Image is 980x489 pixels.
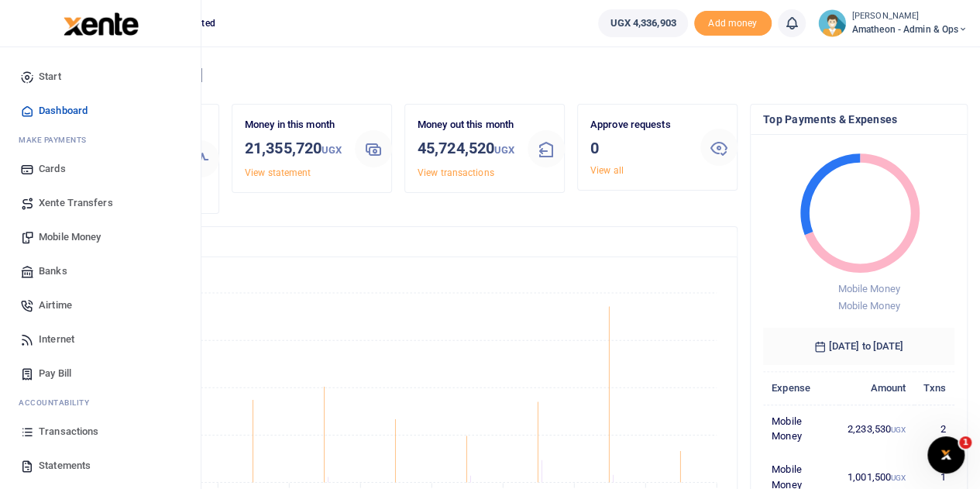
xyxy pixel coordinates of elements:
[891,425,906,434] small: UGX
[39,195,113,211] span: Xente Transfers
[39,161,66,177] span: Cards
[418,136,515,162] h3: 45,724,520
[610,15,676,31] span: UGX 4,336,903
[39,332,74,347] span: Internet
[26,134,87,146] span: ake Payments
[763,405,839,453] td: Mobile Money
[12,128,188,152] li: M
[12,94,188,128] a: Dashboard
[494,144,514,156] small: UGX
[590,136,688,160] h3: 0
[12,322,188,356] a: Internet
[39,458,91,474] span: Statements
[891,474,906,482] small: UGX
[245,167,311,178] a: View statement
[39,229,101,245] span: Mobile Money
[322,144,342,156] small: UGX
[914,405,954,453] td: 2
[39,424,98,439] span: Transactions
[62,17,139,29] a: logo-small logo-large logo-large
[590,165,624,176] a: View all
[694,11,772,36] li: Toup your wallet
[12,186,188,220] a: Xente Transfers
[12,220,188,254] a: Mobile Money
[927,436,965,474] iframe: Intercom live chat
[598,9,687,37] a: UGX 4,336,903
[818,9,846,37] img: profile-user
[418,167,494,178] a: View transactions
[30,397,89,408] span: countability
[763,111,954,128] h4: Top Payments & Expenses
[694,11,772,36] span: Add money
[818,9,968,37] a: profile-user [PERSON_NAME] Amatheon - Admin & Ops
[839,371,915,405] th: Amount
[12,415,188,449] a: Transactions
[12,356,188,391] a: Pay Bill
[39,298,72,313] span: Airtime
[592,9,693,37] li: Wallet ballance
[245,136,342,162] h3: 21,355,720
[12,288,188,322] a: Airtime
[959,436,971,449] span: 1
[39,366,71,381] span: Pay Bill
[12,60,188,94] a: Start
[12,254,188,288] a: Banks
[12,152,188,186] a: Cards
[763,328,954,365] h6: [DATE] to [DATE]
[39,69,61,84] span: Start
[418,117,515,133] p: Money out this month
[914,371,954,405] th: Txns
[763,371,839,405] th: Expense
[837,300,899,312] span: Mobile Money
[837,283,899,294] span: Mobile Money
[852,10,968,23] small: [PERSON_NAME]
[12,391,188,415] li: Ac
[59,67,968,84] h4: Hello [PERSON_NAME]
[39,103,88,119] span: Dashboard
[64,12,139,36] img: logo-large
[694,16,772,28] a: Add money
[39,263,67,279] span: Banks
[852,22,968,36] span: Amatheon - Admin & Ops
[839,405,915,453] td: 2,233,530
[72,233,724,250] h4: Transactions Overview
[12,449,188,483] a: Statements
[245,117,342,133] p: Money in this month
[590,117,688,133] p: Approve requests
